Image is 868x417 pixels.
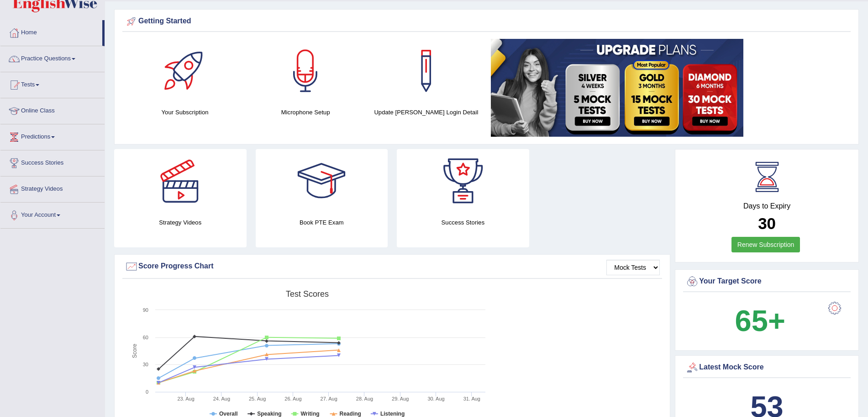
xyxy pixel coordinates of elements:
text: 30 [143,362,148,367]
tspan: 28. Aug [356,396,373,401]
a: Predictions [0,124,105,147]
h4: Success Stories [397,218,529,227]
text: 60 [143,335,148,340]
tspan: 31. Aug [463,396,480,401]
tspan: Reading [340,411,361,417]
h4: Days to Expiry [685,202,848,210]
b: 30 [758,214,776,232]
a: Practice Questions [0,46,105,69]
div: Your Target Score [685,275,848,289]
tspan: Overall [219,411,238,417]
tspan: 25. Aug [249,396,266,401]
h4: Book PTE Exam [256,218,388,227]
tspan: Speaking [257,411,281,417]
a: Renew Subscription [731,237,800,252]
text: 0 [146,389,148,395]
text: 90 [143,307,148,313]
tspan: 27. Aug [321,396,337,401]
a: Success Stories [0,150,105,173]
div: Getting Started [125,15,848,28]
tspan: Score [132,344,138,358]
tspan: Test scores [286,289,329,299]
tspan: 24. Aug [213,396,230,401]
a: Your Account [0,203,105,225]
img: small5.jpg [491,39,743,137]
tspan: 30. Aug [427,396,444,401]
h4: Strategy Videos [114,218,247,227]
a: Tests [0,72,105,95]
tspan: 26. Aug [284,396,301,401]
h4: Your Subscription [129,107,241,117]
div: Score Progress Chart [125,260,660,273]
b: 65+ [735,304,785,337]
a: Strategy Videos [0,176,105,199]
h4: Update [PERSON_NAME] Login Detail [370,107,482,117]
a: Home [0,20,102,43]
tspan: Writing [300,411,319,417]
div: Latest Mock Score [685,361,848,374]
h4: Microphone Setup [250,107,361,117]
tspan: 23. Aug [177,396,194,401]
a: Online Class [0,98,105,121]
tspan: Listening [380,411,405,417]
tspan: 29. Aug [392,396,409,401]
